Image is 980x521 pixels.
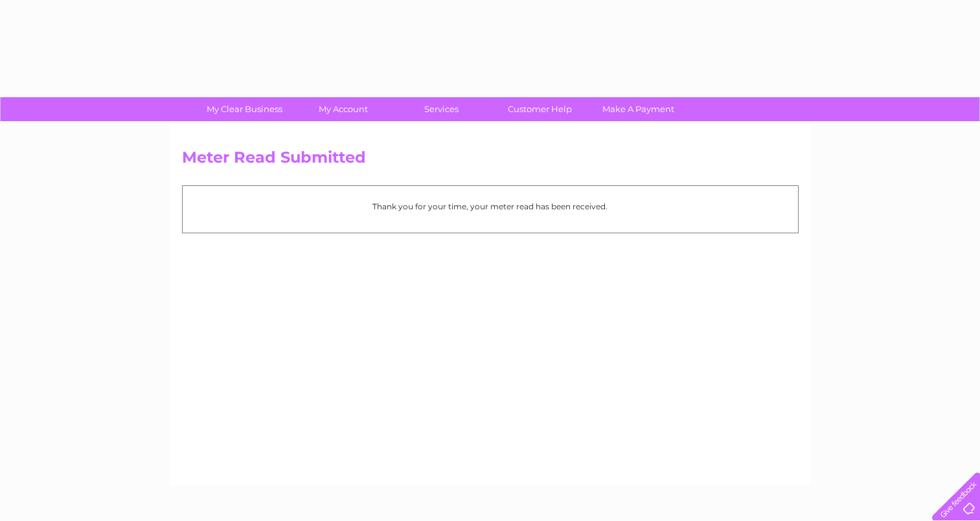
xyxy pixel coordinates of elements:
[182,148,799,173] h2: Meter Read Submitted
[191,97,298,121] a: My Clear Business
[290,97,396,121] a: My Account
[388,97,495,121] a: Services
[189,200,792,213] p: Thank you for your time, your meter read has been received.
[486,97,593,121] a: Customer Help
[585,97,692,121] a: Make A Payment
